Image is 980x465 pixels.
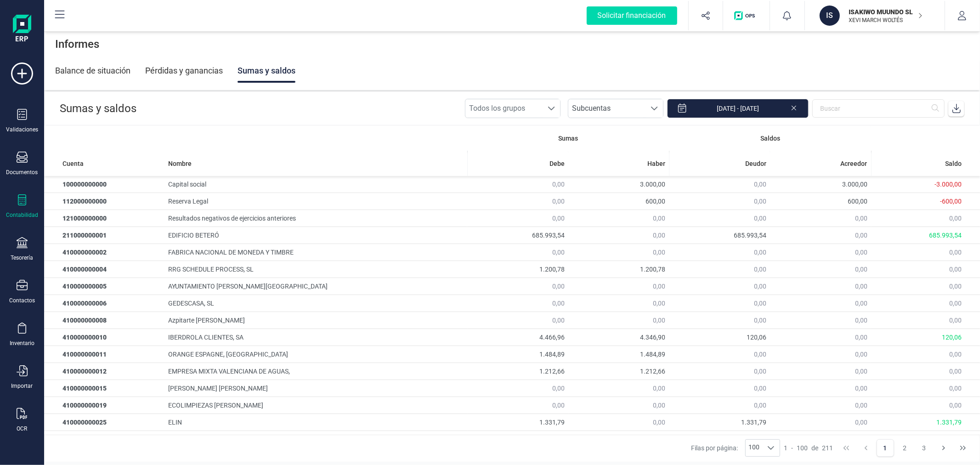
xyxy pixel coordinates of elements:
[875,401,962,410] div: 0,00
[855,419,867,426] span: 0,00
[653,385,666,392] span: 0,00
[44,193,164,210] td: 112000000000
[44,176,164,193] td: 100000000000
[164,380,467,397] td: [PERSON_NAME] [PERSON_NAME]
[754,249,766,256] span: 0,00
[857,439,875,457] button: Previous Page
[44,227,164,244] td: 211000000001
[875,367,962,376] div: 0,00
[238,59,295,83] div: Sumas y saldos
[552,283,565,290] span: 0,00
[164,278,467,295] td: AYUNTAMIENTO [PERSON_NAME][GEOGRAPHIC_DATA]
[877,439,894,457] button: Page 1
[875,231,962,240] div: 685.993,54
[164,329,467,346] td: IBERDROLA CLIENTES, SA
[646,198,666,205] span: 600,00
[653,232,666,239] span: 0,00
[841,159,867,168] span: Acreedor
[55,59,130,83] div: Balance de situación
[164,227,467,244] td: EDIFICIO BETERÓ
[9,297,35,304] div: Contactos
[915,439,933,457] button: Page 3
[875,299,962,308] div: 0,00
[849,17,923,24] p: XEVI MARCH WOLTÉS
[44,431,164,448] td: 410000000031
[855,249,867,256] span: 0,00
[568,99,646,118] span: Subcuentas
[552,215,565,222] span: 0,00
[855,317,867,324] span: 0,00
[754,215,766,222] span: 0,00
[164,295,467,312] td: GEDESCASA, SL
[875,418,962,427] div: 1.331,79
[539,334,565,341] span: 4.466,96
[640,368,666,375] span: 1.212,66
[653,419,666,426] span: 0,00
[587,6,677,25] div: Solicitar financiación
[875,333,962,342] div: 120,06
[60,102,136,115] span: Sumas y saldos
[653,300,666,307] span: 0,00
[935,439,952,457] button: Next Page
[875,316,962,325] div: 0,00
[552,198,565,205] span: 0,00
[465,99,543,118] span: Todos los grupos
[44,29,980,59] div: Informes
[954,439,972,457] button: Last Page
[44,210,164,227] td: 121000000000
[13,15,31,44] img: Logo Finanedi
[754,385,766,392] span: 0,00
[44,397,164,414] td: 410000000019
[552,402,565,409] span: 0,00
[745,159,766,168] span: Deudor
[855,266,867,273] span: 0,00
[647,159,665,168] span: Haber
[44,346,164,363] td: 410000000011
[539,351,565,358] span: 1.484,89
[653,215,666,222] span: 0,00
[842,181,867,188] span: 3.000,00
[44,380,164,397] td: 410000000015
[44,329,164,346] td: 410000000010
[855,232,867,239] span: 0,00
[6,169,38,176] div: Documentos
[754,317,766,324] span: 0,00
[164,363,467,380] td: EMPRESA MIXTA VALENCIANA DE AGUAS,
[164,193,467,210] td: Reserva Legal
[552,317,565,324] span: 0,00
[640,334,666,341] span: 4.346,90
[754,300,766,307] span: 0,00
[754,402,766,409] span: 0,00
[875,214,962,223] div: 0,00
[855,215,867,222] span: 0,00
[164,244,467,261] td: FABRICA NACIONAL DE MONEDA Y TIMBRE
[820,6,840,26] div: IS
[734,11,759,20] img: Logo de OPS
[747,334,766,341] span: 120,06
[653,283,666,290] span: 0,00
[875,248,962,257] div: 0,00
[62,159,84,168] span: Cuenta
[741,419,766,426] span: 1.331,79
[164,346,467,363] td: ORANGE ESPAGNE, [GEOGRAPHIC_DATA]
[875,265,962,274] div: 0,00
[855,351,867,358] span: 0,00
[875,282,962,291] div: 0,00
[6,126,38,133] div: Validaciones
[729,1,764,30] button: Logo de OPS
[816,1,934,30] button: ISISAKIWO MUUNDO SLXEVI MARCH WOLTÉS
[164,312,467,329] td: Azpitarte [PERSON_NAME]
[552,385,565,392] span: 0,00
[691,439,780,457] div: Filas por página:
[855,283,867,290] span: 0,00
[754,351,766,358] span: 0,00
[6,211,38,219] div: Contabilidad
[945,159,962,168] span: Saldo
[576,1,688,30] button: Solicitar financiación
[168,159,192,168] span: Nombre
[653,402,666,409] span: 0,00
[811,443,818,453] span: de
[11,382,33,390] div: Importar
[10,340,34,347] div: Inventario
[746,440,762,456] span: 100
